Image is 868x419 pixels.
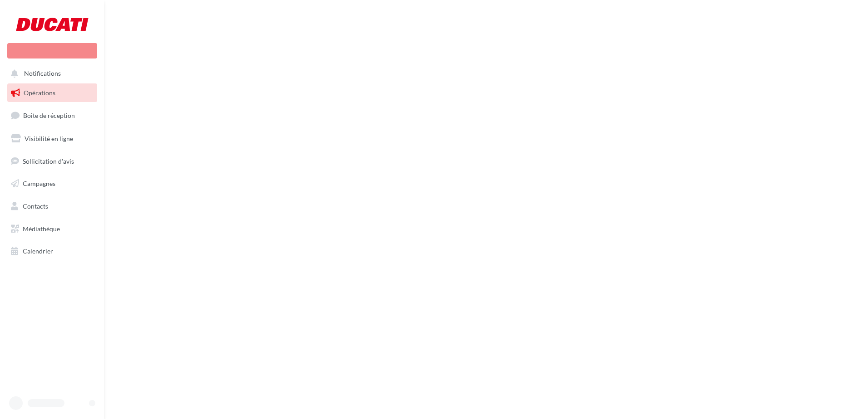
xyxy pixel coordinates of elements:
a: Opérations [5,83,99,102]
span: Visibilité en ligne [25,135,73,142]
a: Contacts [5,197,99,216]
a: Campagnes [5,174,99,193]
span: Notifications [24,70,61,78]
span: Opérations [24,89,55,97]
span: Sollicitation d'avis [23,157,74,165]
span: Contacts [23,202,48,210]
a: Visibilité en ligne [5,129,99,148]
a: Sollicitation d'avis [5,152,99,171]
span: Médiathèque [23,225,60,233]
span: Campagnes [23,180,55,187]
a: Calendrier [5,242,99,261]
div: Nouvelle campagne [7,43,97,58]
span: Boîte de réception [23,112,75,119]
span: Calendrier [23,247,53,255]
a: Médiathèque [5,219,99,239]
a: Boîte de réception [5,106,99,125]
